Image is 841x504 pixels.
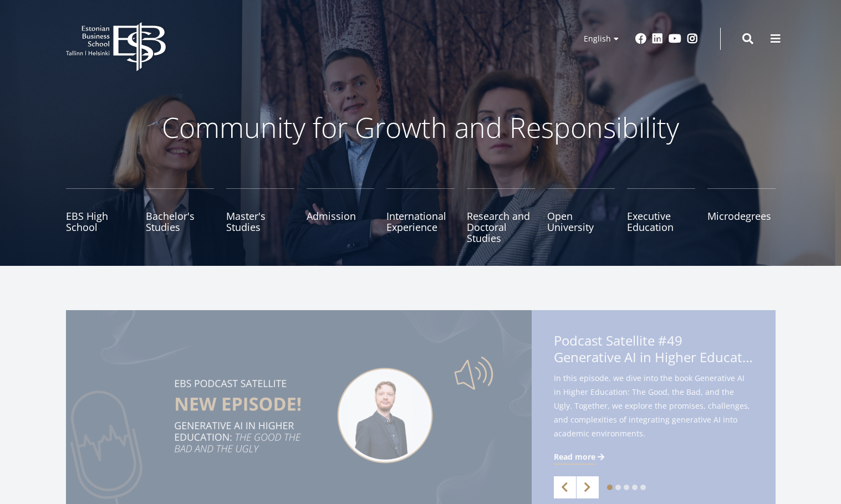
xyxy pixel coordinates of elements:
[554,349,753,366] span: Generative AI in Higher Education: The Good, the Bad, and the Ugly
[632,485,638,490] a: 4
[615,485,621,490] a: 2
[66,188,134,244] a: EBS High School
[554,451,595,462] span: Read more
[669,33,681,44] a: Youtube
[307,188,375,244] a: Admission
[707,188,776,244] a: Microdegrees
[386,188,455,244] a: International Experience
[554,451,606,462] a: Read more
[146,188,214,244] a: Bachelor's Studies
[467,188,535,244] a: Research and Doctoral Studies
[554,371,753,440] span: In this episode, we dive into the book Generative AI in Higher Education: The Good, the Bad, and ...
[607,485,613,490] a: 1
[687,33,698,44] a: Instagram
[127,111,715,144] p: Community for Growth and Responsibility
[652,33,663,44] a: Linkedin
[554,332,753,369] span: Podcast Satellite #49
[547,188,615,244] a: Open University
[635,33,646,44] a: Facebook
[624,485,629,490] a: 3
[577,476,599,498] a: Next
[554,476,576,498] a: Previous
[640,485,646,490] a: 5
[627,188,695,244] a: Executive Education
[226,188,294,244] a: Master's Studies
